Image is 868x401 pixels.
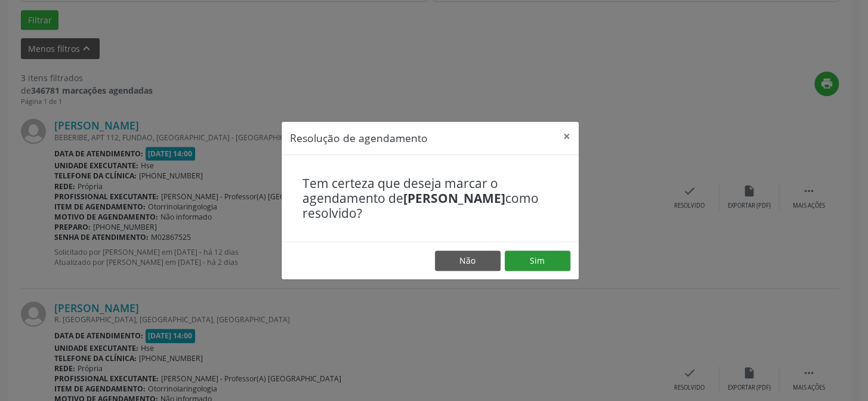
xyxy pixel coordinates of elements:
[555,122,579,151] button: Close
[505,251,570,271] button: Sim
[435,251,501,271] button: Não
[302,176,558,221] h4: Tem certeza que deseja marcar o agendamento de como resolvido?
[403,190,505,206] b: [PERSON_NAME]
[290,130,428,146] h5: Resolução de agendamento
